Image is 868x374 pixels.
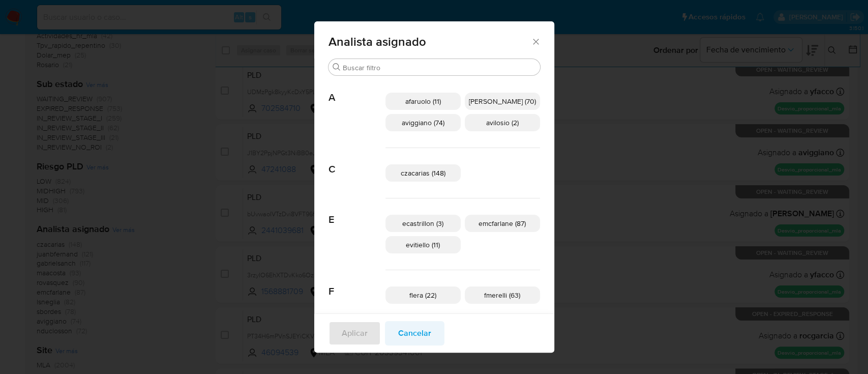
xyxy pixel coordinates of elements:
button: Buscar [333,63,341,71]
span: [PERSON_NAME] (70) [469,96,536,106]
span: czacarias (148) [401,168,445,178]
div: czacarias (148) [385,164,461,182]
div: aviggiano (74) [385,114,461,131]
span: afaruolo (11) [405,96,441,106]
span: Analista asignado [328,36,531,48]
span: Cancelar [398,322,431,344]
div: ecastrillon (3) [385,215,461,232]
span: fmerelli (63) [484,290,520,300]
span: C [328,148,385,176]
span: emcfarlane (87) [478,218,526,228]
input: Buscar filtro [343,63,536,72]
span: ecastrillon (3) [402,218,443,228]
div: avilosio (2) [465,114,540,131]
div: flera (22) [385,286,461,304]
span: evitiello (11) [406,240,440,250]
button: Cerrar [531,37,540,46]
button: Cancelar [385,321,444,346]
span: flera (22) [409,290,436,300]
span: aviggiano (74) [402,118,444,128]
span: avilosio (2) [486,118,519,128]
div: evitiello (11) [385,236,461,253]
div: emcfarlane (87) [465,215,540,232]
span: A [328,76,385,104]
div: [PERSON_NAME] (70) [465,93,540,110]
span: F [328,270,385,298]
div: fmerelli (63) [465,286,540,304]
span: E [328,198,385,226]
div: afaruolo (11) [385,93,461,110]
